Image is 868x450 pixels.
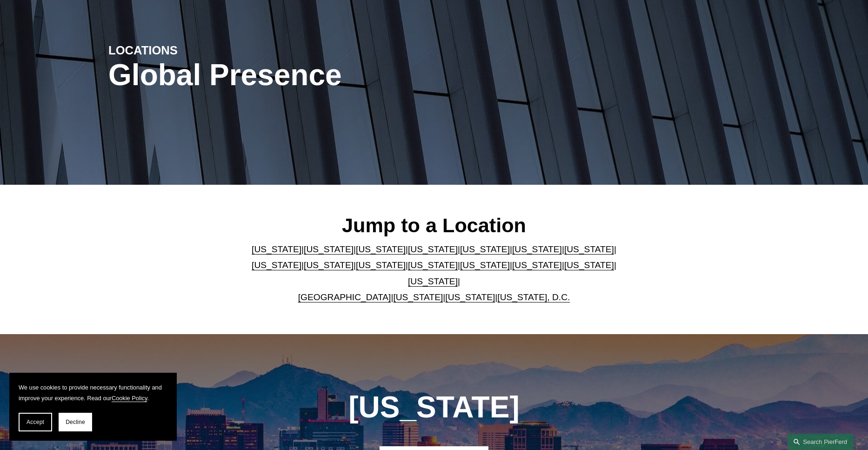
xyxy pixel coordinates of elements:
[27,419,44,425] span: Accept
[564,244,614,254] a: [US_STATE]
[393,292,443,302] a: [US_STATE]
[108,58,542,92] h1: Global Presence
[460,260,510,270] a: [US_STATE]
[108,43,271,58] h4: LOCATIONS
[244,213,624,237] h2: Jump to a Location
[252,244,301,254] a: [US_STATE]
[298,390,569,424] h1: [US_STATE]
[356,260,406,270] a: [US_STATE]
[112,395,147,402] a: Cookie Policy
[564,260,614,270] a: [US_STATE]
[19,382,167,403] p: We use cookies to provide necessary functionality and improve your experience. Read our .
[460,244,510,254] a: [US_STATE]
[304,260,354,270] a: [US_STATE]
[356,244,406,254] a: [US_STATE]
[408,260,458,270] a: [US_STATE]
[512,244,562,254] a: [US_STATE]
[244,242,624,306] p: | | | | | | | | | | | | | | | | | |
[788,434,853,450] a: Search this site
[59,413,92,431] button: Decline
[408,244,458,254] a: [US_STATE]
[9,373,177,441] section: Cookie banner
[252,260,301,270] a: [US_STATE]
[298,292,391,302] a: [GEOGRAPHIC_DATA]
[512,260,562,270] a: [US_STATE]
[19,413,52,431] button: Accept
[304,244,354,254] a: [US_STATE]
[66,419,85,425] span: Decline
[445,292,495,302] a: [US_STATE]
[408,276,458,286] a: [US_STATE]
[497,292,570,302] a: [US_STATE], D.C.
